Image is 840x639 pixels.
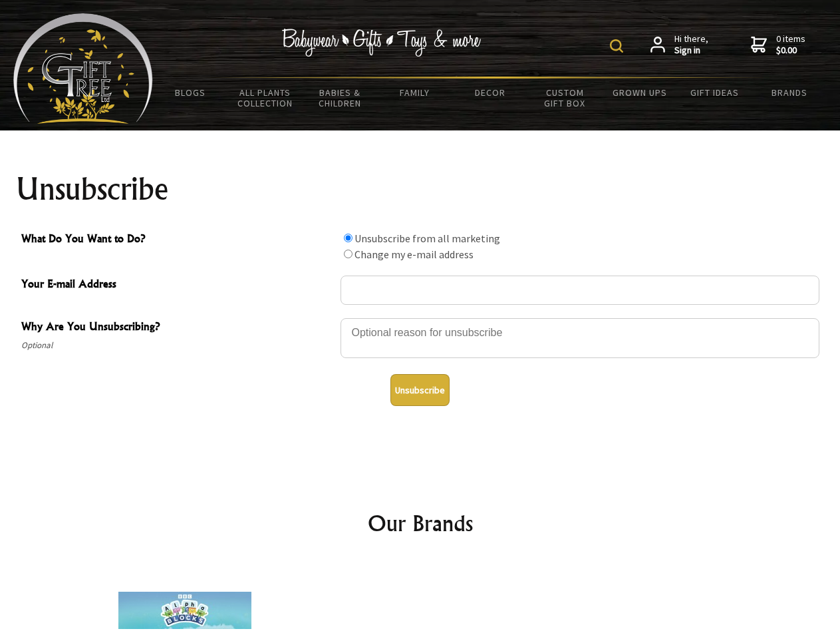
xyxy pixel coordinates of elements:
[21,276,334,295] span: Your E-mail Address
[452,79,527,106] a: Decor
[228,79,303,117] a: All Plants Collection
[677,79,752,106] a: Gift Ideas
[752,79,827,106] a: Brands
[21,318,334,337] span: Why Are You Unsubscribing?
[527,79,603,117] a: Custom Gift Box
[27,507,814,539] h2: Our Brands
[344,234,352,242] input: What Do You Want to Do?
[21,337,334,353] span: Optional
[341,276,819,305] input: Your E-mail Address
[378,79,453,106] a: Family
[776,33,805,57] span: 0 items
[674,33,708,57] span: Hi there,
[390,374,450,406] button: Unsubscribe
[341,318,819,358] textarea: Why Are You Unsubscribing?
[282,29,482,57] img: Babywear - Gifts - Toys & more
[776,45,805,57] strong: $0.00
[674,45,708,57] strong: Sign in
[13,13,153,124] img: Babyware - Gifts - Toys and more...
[16,173,825,205] h1: Unsubscribe
[21,230,334,250] span: What Do You Want to Do?
[610,39,623,53] img: product search
[153,79,228,106] a: BLOGS
[602,79,677,106] a: Grown Ups
[751,33,805,57] a: 0 items$0.00
[344,250,352,258] input: What Do You Want to Do?
[303,79,378,117] a: Babies & Children
[650,33,708,57] a: Hi there,Sign in
[354,232,500,245] label: Unsubscribe from all marketing
[354,248,474,261] label: Change my e-mail address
